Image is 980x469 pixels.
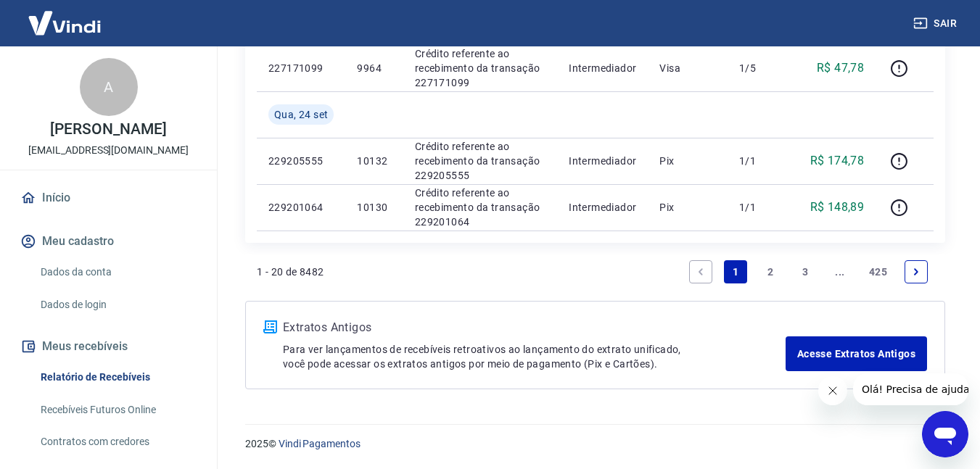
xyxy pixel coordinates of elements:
[35,395,199,425] a: Recebíveis Futuros Online
[357,200,391,215] p: 10130
[263,320,277,333] img: ícone
[415,139,545,183] p: Crédito referente ao recebimento da transação 229205555
[257,265,324,279] p: 1 - 20 de 8482
[659,200,716,215] p: Pix
[739,154,782,168] p: 1/1
[863,260,893,283] a: Page 425
[569,200,636,215] p: Intermediador
[17,225,199,257] button: Meu cadastro
[283,342,786,371] p: Para ver lançamentos de recebíveis retroativos ao lançamento do extrato unificado, você pode aces...
[35,427,199,457] a: Contratos com credores
[810,199,865,216] p: R$ 148,89
[828,260,852,283] a: Jump forward
[50,122,166,137] p: [PERSON_NAME]
[817,59,864,77] p: R$ 47,78
[659,154,716,168] p: Pix
[659,61,716,75] p: Visa
[357,61,391,75] p: 9964
[786,336,927,371] a: Acesse Extratos Antigos
[724,260,747,283] a: Page 1 is your current page
[689,260,712,283] a: Previous page
[268,200,334,215] p: 229201064
[853,373,968,405] iframe: Mensagem da empresa
[268,61,334,75] p: 227171099
[17,182,199,214] a: Início
[274,107,328,122] span: Qua, 24 set
[905,260,928,283] a: Next page
[17,1,112,45] img: Vindi
[279,438,361,449] a: Vindi Pagamentos
[759,260,782,283] a: Page 2
[794,260,817,283] a: Page 3
[283,319,786,336] p: Extratos Antigos
[35,290,199,320] a: Dados de login
[9,10,122,22] span: Olá! Precisa de ajuda?
[683,254,934,289] ul: Pagination
[415,186,545,229] p: Crédito referente ao recebimento da transação 229201064
[922,411,968,457] iframe: Botão para abrir a janela de mensagens
[818,376,847,405] iframe: Fechar mensagem
[739,200,782,215] p: 1/1
[35,257,199,287] a: Dados da conta
[28,143,189,158] p: [EMAIL_ADDRESS][DOMAIN_NAME]
[569,154,636,168] p: Intermediador
[245,436,945,452] p: 2025 ©
[80,58,138,116] div: A
[739,61,782,75] p: 1/5
[910,10,963,37] button: Sair
[415,46,545,90] p: Crédito referente ao recebimento da transação 227171099
[268,154,334,168] p: 229205555
[17,331,199,362] button: Meus recebíveis
[35,362,199,392] a: Relatório de Recebíveis
[810,152,865,170] p: R$ 174,78
[357,154,391,168] p: 10132
[569,61,636,75] p: Intermediador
